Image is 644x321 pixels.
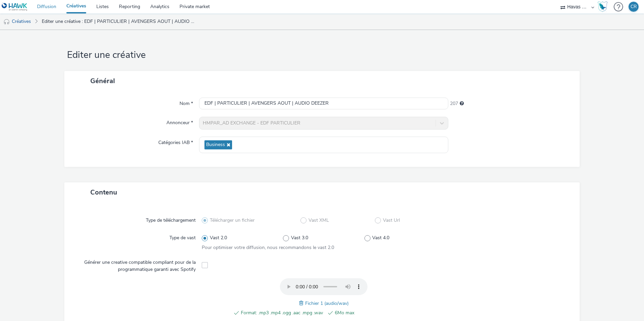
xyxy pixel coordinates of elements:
input: Nom [199,98,448,109]
img: Hawk Academy [598,1,608,12]
label: Nom * [177,98,196,107]
span: Télécharger un fichier [210,217,255,224]
span: Vast Url [383,217,400,224]
span: Contenu [90,188,117,197]
span: 207 [450,100,458,107]
img: undefined Logo [2,3,28,11]
span: Business [206,142,225,148]
a: Editer une créative : EDF | PARTICULIER | AVENGERS AOUT | AUDIO DEEZER [38,13,199,30]
span: Format: .mp3 .mp4 .ogg .aac .mpg .wav [241,309,323,317]
div: CR [631,2,637,12]
h1: Editer une créative [64,49,580,62]
label: Type de téléchargement [143,214,198,224]
span: Vast 4.0 [372,235,389,241]
span: Vast 2.0 [210,235,227,241]
span: Fichier 1 (audio/wav) [305,300,349,307]
label: Catégories IAB * [156,137,196,146]
span: Vast XML [309,217,329,224]
span: 6Mo max [335,309,417,317]
span: Général [90,76,115,85]
span: Vast 3.0 [291,235,308,241]
img: audio [3,19,10,25]
label: Annonceur * [164,117,196,126]
label: Type de vast [167,232,198,241]
div: 255 caractères maximum [460,100,464,107]
label: Générer une creative compatible compliant pour de la programmatique garanti avec Spotify [76,256,198,273]
span: Pour optimiser votre diffusion, nous recommandons le vast 2.0 [202,244,334,251]
a: Hawk Academy [598,1,610,12]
